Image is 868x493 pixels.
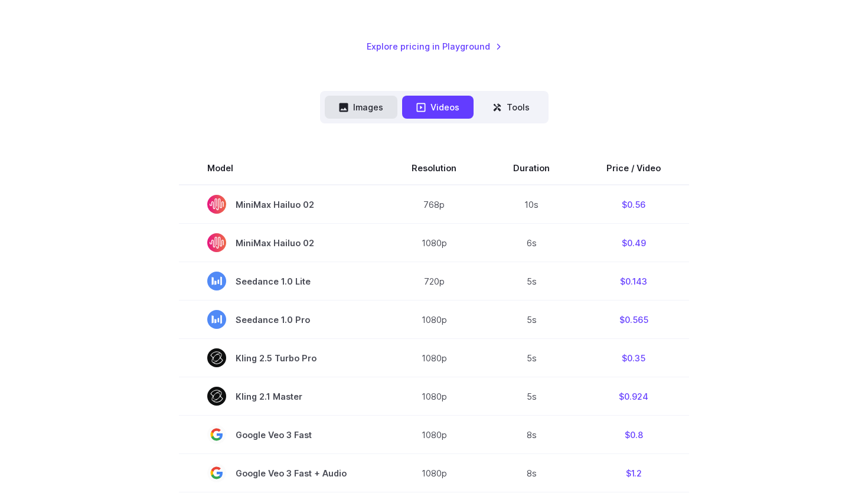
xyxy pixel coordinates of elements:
th: Price / Video [578,152,689,185]
td: 720p [383,262,485,301]
td: 5s [485,339,578,377]
td: 1080p [383,377,485,416]
td: 5s [485,301,578,339]
td: 8s [485,454,578,492]
td: 5s [485,377,578,416]
td: $0.924 [578,377,689,416]
td: 768p [383,185,485,224]
td: 1080p [383,339,485,377]
td: 1080p [383,416,485,454]
th: Model [179,152,383,185]
td: 8s [485,416,578,454]
button: Images [325,96,397,119]
td: $0.56 [578,185,689,224]
span: Kling 2.5 Turbo Pro [207,348,355,367]
td: 10s [485,185,578,224]
span: Kling 2.1 Master [207,387,355,406]
td: $1.2 [578,454,689,492]
td: $0.8 [578,416,689,454]
td: 1080p [383,224,485,262]
th: Resolution [383,152,485,185]
td: $0.143 [578,262,689,301]
span: MiniMax Hailuo 02 [207,195,355,214]
span: Seedance 1.0 Lite [207,272,355,290]
span: Google Veo 3 Fast + Audio [207,463,355,482]
td: 5s [485,262,578,301]
td: 6s [485,224,578,262]
td: $0.565 [578,301,689,339]
span: Google Veo 3 Fast [207,425,355,444]
td: 1080p [383,454,485,492]
span: Seedance 1.0 Pro [207,310,355,329]
button: Videos [402,96,474,119]
td: $0.49 [578,224,689,262]
a: Explore pricing in Playground [367,40,502,53]
td: 1080p [383,301,485,339]
th: Duration [485,152,578,185]
td: $0.35 [578,339,689,377]
button: Tools [478,96,544,119]
span: MiniMax Hailuo 02 [207,233,355,252]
